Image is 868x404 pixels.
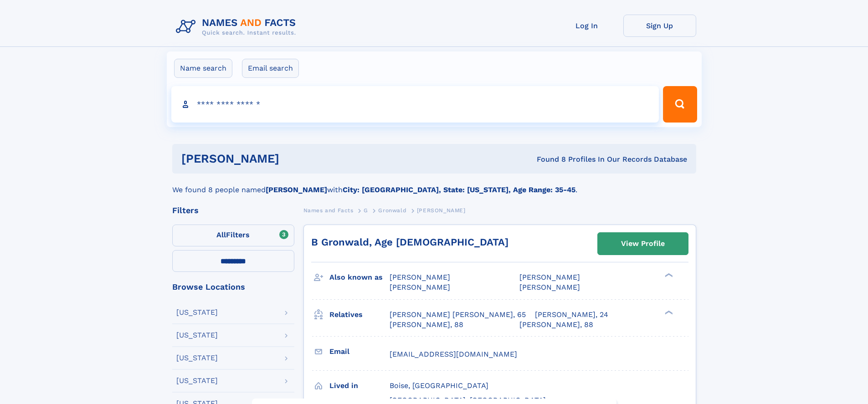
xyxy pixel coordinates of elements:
[550,15,623,37] a: Log In
[181,153,408,164] h1: [PERSON_NAME]
[598,233,688,255] a: View Profile
[663,272,673,278] div: ❯
[172,174,696,195] div: We found 8 people named with .
[343,185,575,194] b: City: [GEOGRAPHIC_DATA], State: [US_STATE], Age Range: 35-45
[176,332,218,339] div: [US_STATE]
[621,233,665,254] div: View Profile
[172,15,303,39] img: Logo Names and Facts
[172,225,294,246] label: Filters
[623,15,696,37] a: Sign Up
[216,230,226,239] span: All
[303,205,354,216] a: Names and Facts
[176,377,218,384] div: [US_STATE]
[329,378,390,394] h3: Lived in
[390,273,450,281] span: [PERSON_NAME]
[417,207,466,214] span: [PERSON_NAME]
[266,185,327,194] b: [PERSON_NAME]
[390,350,517,358] span: [EMAIL_ADDRESS][DOMAIN_NAME]
[519,283,580,291] span: [PERSON_NAME]
[390,320,463,330] a: [PERSON_NAME], 88
[329,270,390,285] h3: Also known as
[172,283,294,291] div: Browse Locations
[364,205,368,216] a: G
[519,273,580,281] span: [PERSON_NAME]
[174,59,232,78] label: Name search
[663,309,673,315] div: ❯
[519,320,593,330] a: [PERSON_NAME], 88
[535,310,608,320] a: [PERSON_NAME], 24
[176,354,218,362] div: [US_STATE]
[390,283,450,291] span: [PERSON_NAME]
[364,207,368,214] span: G
[378,205,406,216] a: Gronwald
[390,381,488,390] span: Boise, [GEOGRAPHIC_DATA]
[408,154,687,164] div: Found 8 Profiles In Our Records Database
[172,206,294,215] div: Filters
[176,309,218,316] div: [US_STATE]
[390,310,526,320] a: [PERSON_NAME] [PERSON_NAME], 65
[311,236,508,248] a: B Gronwald, Age [DEMOGRAPHIC_DATA]
[329,344,390,359] h3: Email
[171,86,659,123] input: search input
[663,86,697,123] button: Search Button
[242,59,299,78] label: Email search
[329,307,390,322] h3: Relatives
[378,207,406,214] span: Gronwald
